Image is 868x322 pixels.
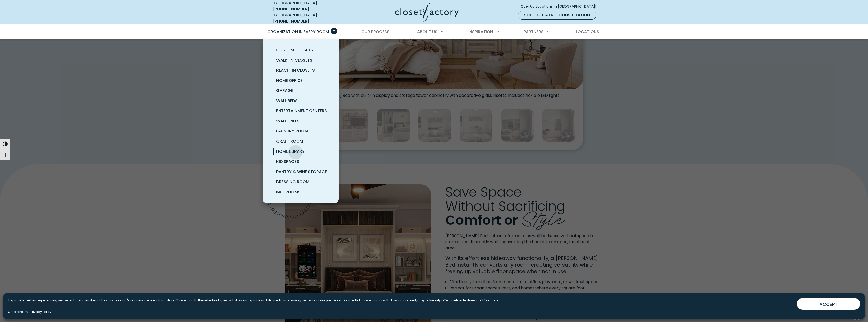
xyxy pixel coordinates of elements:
[8,298,499,303] p: To provide the best experiences, we use technologies like cookies to store and/or access device i...
[417,29,437,35] span: About Us
[276,189,301,195] span: Mudrooms
[276,67,315,73] span: Reach-In Closets
[276,128,308,134] span: Laundry Room
[276,179,309,185] span: Dressing Room
[276,169,327,175] span: Pantry & Wine Storage
[31,310,51,314] a: Privacy Policy
[468,29,493,35] span: Inspiration
[272,12,346,24] div: [GEOGRAPHIC_DATA]
[361,29,390,35] span: Our Process
[276,108,327,114] span: Entertainment Centers
[520,2,600,11] a: Over 60 Locations in [GEOGRAPHIC_DATA]!
[267,29,329,35] span: Organization in Every Room
[521,4,600,9] span: Over 60 Locations in [GEOGRAPHIC_DATA]!
[263,39,339,203] ul: Organization in Every Room submenu
[276,159,299,164] span: Kid Spaces
[576,29,599,35] span: Locations
[276,78,303,83] span: Home Office
[272,6,309,12] a: [PHONE_NUMBER]
[276,138,303,144] span: Craft Room
[797,298,860,310] button: ACCEPT
[276,47,313,53] span: Custom Closets
[276,98,298,104] span: Wall Beds
[524,29,544,35] span: Partners
[276,88,293,93] span: Garage
[264,25,604,39] nav: Primary Menu
[276,148,305,154] span: Home Library
[395,3,459,22] img: Closet Factory Logo
[276,118,299,124] span: Wall Units
[272,18,309,24] a: [PHONE_NUMBER]
[276,57,312,63] span: Walk-In Closets
[518,11,596,20] a: Schedule a Free Consultation
[8,310,28,314] a: Cookie Policy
